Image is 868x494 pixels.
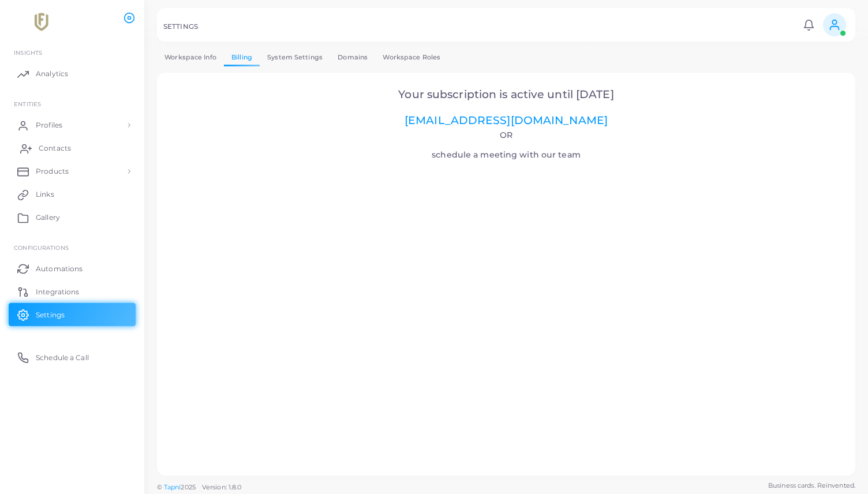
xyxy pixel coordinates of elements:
span: Version: 1.8.0 [202,483,242,491]
img: logo [10,11,74,32]
span: Schedule a Call [36,353,89,363]
a: System Settings [260,49,330,66]
a: Workspace Roles [375,49,448,66]
span: Settings [36,310,65,320]
span: Gallery [36,212,60,223]
a: Contacts [9,137,136,160]
span: Business cards. Reinvented. [768,481,855,491]
a: Billing [224,49,260,66]
span: Your subscription is active until [DATE] [398,88,613,101]
span: © [157,482,241,492]
iframe: Select a Date & Time - Calendly [173,163,840,460]
span: Automations [36,264,83,274]
a: [EMAIL_ADDRESS][DOMAIN_NAME] [405,114,608,127]
span: Contacts [39,143,71,154]
span: Profiles [36,120,62,130]
a: Automations [9,257,136,280]
a: Integrations [9,280,136,303]
h5: SETTINGS [163,23,198,31]
a: Profiles [9,114,136,137]
a: Settings [9,303,136,326]
span: INSIGHTS [14,49,42,56]
span: 2025 [181,482,195,492]
a: Tapni [164,483,181,491]
span: Analytics [36,69,68,79]
span: Configurations [14,244,69,251]
span: Products [36,166,69,177]
a: Domains [330,49,375,66]
span: ENTITIES [14,100,41,107]
span: Links [36,189,54,200]
a: Workspace Info [157,49,224,66]
span: Integrations [36,287,79,297]
a: Links [9,183,136,206]
a: Schedule a Call [9,346,136,369]
h4: schedule a meeting with our team [173,130,840,160]
span: Or [500,130,512,140]
a: Gallery [9,206,136,229]
a: Analytics [9,62,136,85]
a: Products [9,160,136,183]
